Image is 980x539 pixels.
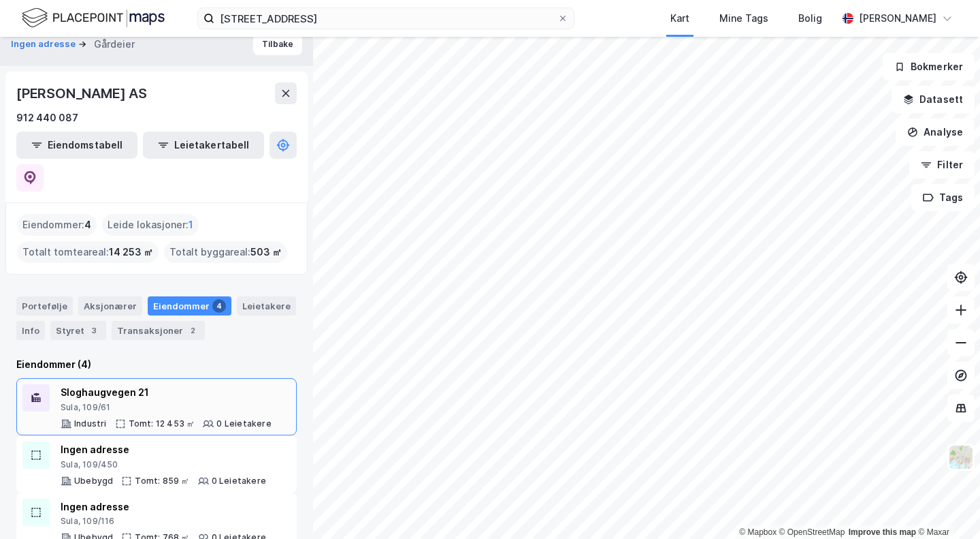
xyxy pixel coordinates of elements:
span: 1 [189,217,193,233]
div: Transaksjoner [112,321,205,340]
img: Z [948,444,974,470]
div: Totalt tomteareal : [17,241,159,263]
div: Gårdeier [94,36,135,52]
span: 503 ㎡ [250,244,282,260]
div: Sula, 109/61 [61,402,272,413]
img: logo.f888ab2527a4732fd821a326f86c7f29.svg [22,6,165,30]
div: Kontrollprogram for chat [912,474,980,539]
div: Leietakere [237,296,296,315]
div: Ubebygd [74,476,113,487]
button: Filter [909,151,975,179]
div: Styret [50,321,106,340]
div: Sula, 109/116 [61,516,266,527]
div: 912 440 087 [16,110,78,126]
button: Analyse [896,119,975,146]
div: Bolig [798,10,822,27]
button: Eiendomstabell [16,132,137,159]
input: Søk på adresse, matrikkel, gårdeiere, leietakere eller personer [214,8,557,29]
span: 4 [84,217,91,233]
div: Mine Tags [719,10,768,27]
div: 3 [87,324,101,337]
div: Eiendommer : [17,214,97,236]
div: Leide lokasjoner : [102,214,199,236]
div: [PERSON_NAME] AS [16,82,150,104]
div: [PERSON_NAME] [859,10,936,27]
div: Totalt byggareal : [164,241,287,263]
div: Portefølje [16,296,73,315]
a: OpenStreetMap [779,527,845,537]
button: Tags [911,184,975,211]
div: Sula, 109/450 [61,459,266,470]
div: 0 Leietakere [212,476,266,487]
div: Ingen adresse [61,442,266,458]
div: Industri [74,418,107,429]
iframe: Chat Widget [912,474,980,539]
div: 4 [212,299,226,313]
div: Eiendommer [148,296,231,315]
div: Ingen adresse [61,499,266,515]
div: Info [16,321,45,340]
div: Kart [670,10,689,27]
button: Ingen adresse [11,37,78,51]
div: Eiendommer (4) [16,356,297,373]
button: Leietakertabell [143,132,264,159]
a: Improve this map [849,527,916,537]
div: Tomt: 859 ㎡ [135,476,189,487]
a: Mapbox [739,527,777,537]
div: 2 [186,324,199,337]
button: Tilbake [253,33,302,55]
button: Datasett [892,86,975,113]
button: Bokmerker [883,53,975,80]
div: Sloghaugvegen 21 [61,384,272,401]
span: 14 253 ㎡ [109,244,153,260]
div: Aksjonærer [78,296,142,315]
div: Tomt: 12 453 ㎡ [129,418,195,429]
div: 0 Leietakere [216,418,271,429]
